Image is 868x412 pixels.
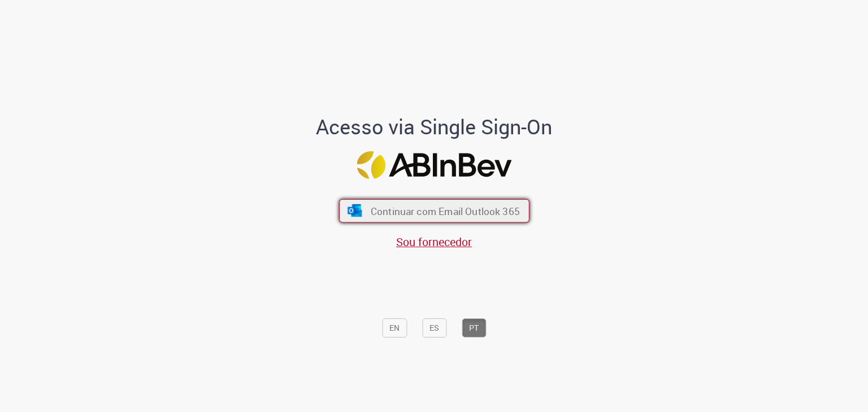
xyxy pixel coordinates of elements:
[422,318,446,338] button: ES
[462,318,486,338] button: PT
[396,234,472,249] a: Sou fornecedor
[346,204,363,217] img: ícone Azure/Microsoft 360
[277,116,591,138] h1: Acesso via Single Sign-On
[357,151,511,179] img: Logo ABInBev
[382,318,407,338] button: EN
[370,204,519,217] span: Continuar com Email Outlook 365
[339,199,530,223] button: ícone Azure/Microsoft 360 Continuar com Email Outlook 365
